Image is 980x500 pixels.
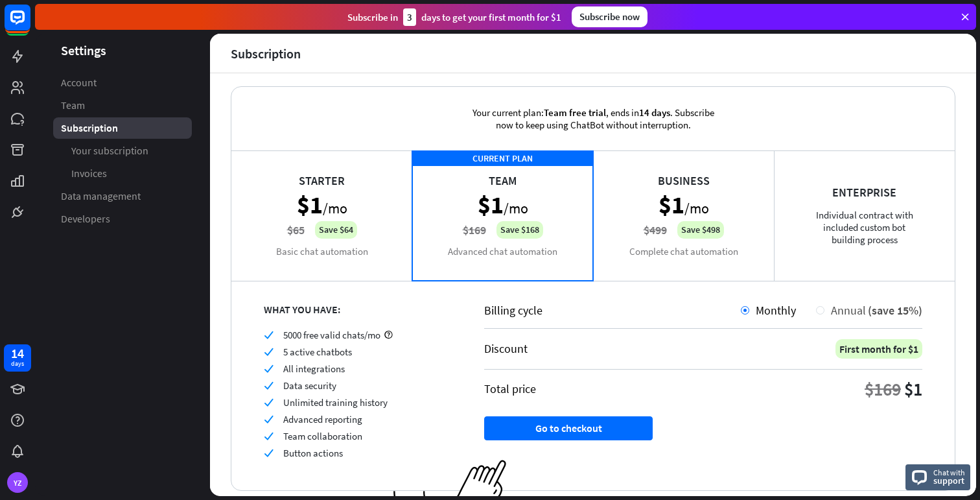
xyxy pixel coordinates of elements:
[572,6,647,27] div: Subscribe now
[933,466,965,479] span: Chat with
[11,348,24,359] div: 14
[53,208,192,230] a: Developers
[61,121,118,135] span: Subscription
[264,330,274,340] i: check
[53,185,192,207] a: Data management
[484,416,653,440] button: Go to checkout
[264,431,274,441] i: check
[264,303,452,316] div: WHAT YOU HAVE:
[283,379,336,392] span: Data security
[904,377,922,401] div: $1
[831,303,866,318] span: Annual
[10,5,49,44] button: Open LiveChat chat widget
[639,106,670,119] span: 14 days
[283,346,352,358] span: 5 active chatbots
[283,363,345,375] span: All integrations
[264,398,274,407] i: check
[484,381,536,396] div: Total price
[53,140,192,161] a: Your subscription
[53,95,192,116] a: Team
[544,106,606,119] span: Team free trial
[71,167,107,180] span: Invoices
[283,329,380,341] span: 5000 free valid chats/mo
[264,364,274,374] i: check
[454,87,732,150] div: Your current plan: , ends in . Subscribe now to keep using ChatBot without interruption.
[484,341,528,356] div: Discount
[835,339,922,359] div: First month for $1
[61,99,85,112] span: Team
[283,413,362,425] span: Advanced reporting
[264,381,274,390] i: check
[61,76,97,89] span: Account
[865,377,901,401] div: $169
[264,347,274,357] i: check
[71,144,148,158] span: Your subscription
[61,212,110,226] span: Developers
[283,447,343,459] span: Button actions
[53,163,192,184] a: Invoices
[11,359,24,368] div: days
[283,430,362,442] span: Team collaboration
[264,414,274,424] i: check
[403,8,416,26] div: 3
[868,303,922,318] span: (save 15%)
[231,46,301,61] div: Subscription
[484,303,741,318] div: Billing cycle
[756,303,796,318] span: Monthly
[35,42,210,59] header: Settings
[347,8,561,26] div: Subscribe in days to get your first month for $1
[283,396,388,409] span: Unlimited training history
[61,189,141,203] span: Data management
[264,448,274,458] i: check
[7,472,28,493] div: YZ
[933,475,965,486] span: support
[53,72,192,93] a: Account
[4,344,31,372] a: 14 days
